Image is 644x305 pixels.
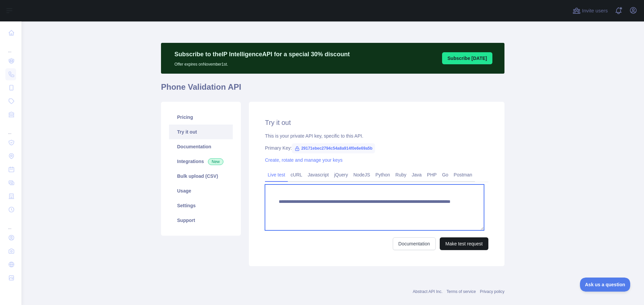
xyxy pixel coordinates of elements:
[439,169,451,180] a: Go
[305,169,331,180] a: Javascript
[174,59,350,67] p: Offer expires on November 1st.
[424,169,439,180] a: PHP
[161,82,504,98] h1: Phone Validation API
[373,169,393,180] a: Python
[442,52,492,64] button: Subscribe [DATE]
[393,169,409,180] a: Ruby
[265,157,342,163] a: Create, rotate and manage your keys
[5,217,16,230] div: ...
[169,183,233,198] a: Usage
[5,122,16,135] div: ...
[174,50,350,59] p: Subscribe to the IP Intelligence API for a special 30 % discount
[582,7,608,15] span: Invite users
[169,110,233,125] a: Pricing
[169,125,233,139] a: Try it out
[393,237,436,250] a: Documentation
[169,213,233,228] a: Support
[331,169,351,180] a: jQuery
[451,169,475,180] a: Postman
[169,169,233,183] a: Bulk upload (CSV)
[480,289,504,294] a: Privacy policy
[265,169,288,180] a: Live test
[446,289,476,294] a: Terms of service
[5,40,16,54] div: ...
[169,139,233,154] a: Documentation
[580,278,631,292] iframe: Toggle Customer Support
[169,198,233,213] a: Settings
[265,145,488,151] div: Primary Key:
[409,169,425,180] a: Java
[351,169,373,180] a: NodeJS
[265,133,488,139] div: This is your private API key, specific to this API.
[413,289,443,294] a: Abstract API Inc.
[265,118,488,127] h2: Try it out
[169,154,233,169] a: Integrations New
[440,237,488,250] button: Make test request
[288,169,305,180] a: cURL
[292,143,375,153] span: 29171ebec2794c54a8a914f0e6e69a5b
[571,5,609,16] button: Invite users
[208,158,223,165] span: New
